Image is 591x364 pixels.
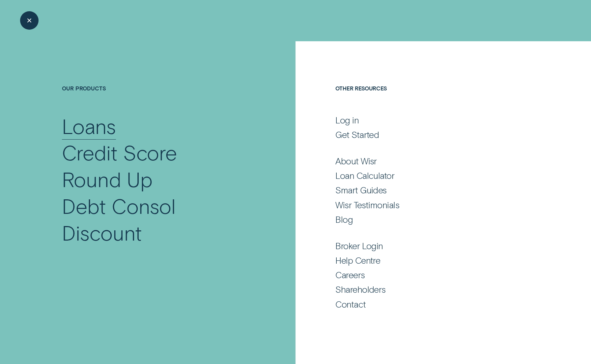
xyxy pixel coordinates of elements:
div: Blog [335,214,353,225]
div: Help Centre [335,255,380,266]
a: Loans [62,113,252,140]
div: Round Up [62,166,152,193]
a: Round Up [62,166,252,193]
h4: Our Products [62,85,252,113]
div: Loan Calculator [335,170,394,181]
div: Loans [62,113,116,140]
a: Broker Login [335,240,528,251]
div: Broker Login [335,240,383,251]
div: Contact [335,299,366,310]
a: Get Started [335,129,528,140]
a: Careers [335,269,528,281]
a: Loan Calculator [335,170,528,181]
a: Smart Guides [335,184,528,196]
a: Log in [335,115,528,126]
div: Smart Guides [335,184,387,196]
div: Credit Score [62,139,177,166]
a: Help Centre [335,255,528,266]
a: Blog [335,214,528,225]
div: About Wisr [335,155,377,167]
a: Shareholders [335,284,528,295]
a: Credit Score [62,139,252,166]
a: Debt Consol Discount [62,193,252,246]
div: Get Started [335,129,379,140]
a: Contact [335,299,528,310]
div: Log in [335,115,359,126]
div: Shareholders [335,284,386,295]
h4: Other Resources [335,85,528,113]
a: Wisr Testimonials [335,199,528,211]
button: Close Menu [20,11,39,30]
div: Wisr Testimonials [335,199,399,211]
a: About Wisr [335,155,528,167]
div: Careers [335,269,365,281]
